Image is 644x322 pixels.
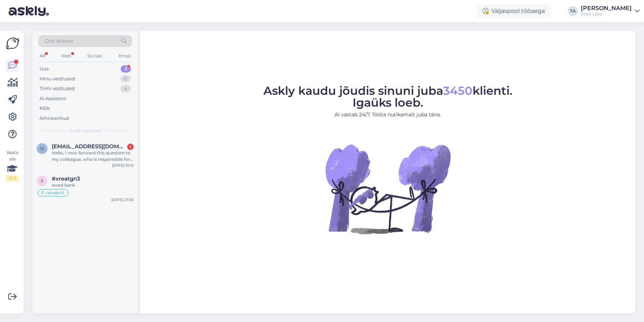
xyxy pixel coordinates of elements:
[112,163,134,168] div: [DATE] 10:12
[45,37,73,45] span: Otsi kliente
[40,75,75,83] div: Minu vestlused
[40,95,66,102] div: AI Assistent
[40,85,75,92] div: Tiimi vestlused
[6,149,19,182] div: Vaata siia
[52,150,134,163] div: Hello, I now forward this question to my colleague, who is responsible for this. The reply will b...
[38,51,46,61] div: All
[86,51,103,61] div: Socials
[120,75,131,83] div: 0
[40,146,44,151] span: n
[69,127,102,134] span: Uued vestlused
[41,191,65,195] span: E-rahakott
[52,143,126,150] span: natali62.52@mai.ru
[121,65,131,73] div: 2
[40,105,50,112] div: Kõik
[60,51,73,61] div: Web
[111,197,134,202] div: [DATE] 21:30
[443,84,473,98] span: 3450
[263,111,512,118] p: AI vastab 24/7. Tööta nutikamalt juba täna.
[6,37,19,50] img: Askly Logo
[581,11,632,17] div: Eesti Loto
[117,51,132,61] div: Email
[323,124,452,253] img: No Chat active
[568,6,578,16] div: TA
[477,5,551,18] div: Väljaspool tööaega
[6,175,19,182] div: 2 / 3
[581,5,640,17] a: [PERSON_NAME]Eesti Loto
[263,84,512,109] span: Askly kaudu jõudis sinuni juba klienti. Igaüks loeb.
[127,144,134,150] div: 1
[52,176,80,182] span: #xreatgn3
[52,182,134,188] div: swed bank
[40,115,69,122] div: Arhiveeritud
[581,5,632,11] div: [PERSON_NAME]
[40,65,49,73] div: Uus
[120,85,131,92] div: 4
[41,178,43,183] span: x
